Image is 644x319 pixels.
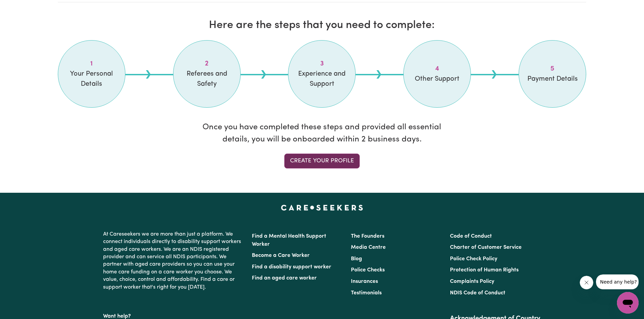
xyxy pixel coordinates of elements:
a: The Founders [351,234,384,239]
a: Find an aged care worker [252,275,317,281]
h2: Here are the steps that you need to complete: [58,19,587,32]
a: Testimonials [351,290,382,296]
a: Complaints Policy [450,279,494,284]
a: Careseekers home page [281,205,363,210]
a: Blog [351,256,362,262]
a: Charter of Customer Service [450,245,522,250]
a: Insurances [351,279,378,284]
span: Step 3 [296,59,347,69]
iframe: 來自公司的訊息 [596,274,639,289]
span: Your Personal Details [66,69,117,89]
a: Police Checks [351,267,385,273]
span: Other Support [412,74,462,84]
span: Referees and Safety [182,69,232,89]
iframe: 關閉訊息 [580,276,593,289]
p: Once you have completed these steps and provided all essential details, you will be onboarded wit... [192,121,452,145]
a: Become a Care Worker [252,253,310,258]
a: Protection of Human Rights [450,267,519,273]
a: Create your profile [284,154,360,168]
span: Payment Details [527,74,578,84]
a: Code of Conduct [450,234,492,239]
a: NDIS Code of Conduct [450,290,505,296]
span: Step 2 [182,59,232,69]
a: Find a disability support worker [252,264,331,270]
a: Media Centre [351,245,386,250]
span: Step 4 [412,64,462,74]
span: Step 5 [527,64,578,74]
span: Experience and Support [296,69,347,89]
span: Step 1 [66,59,117,69]
a: Find a Mental Health Support Worker [252,234,326,247]
a: Police Check Policy [450,256,497,262]
p: At Careseekers we are more than just a platform. We connect individuals directly to disability su... [103,228,244,294]
iframe: 開啟傳訊視窗按鈕 [617,292,639,314]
